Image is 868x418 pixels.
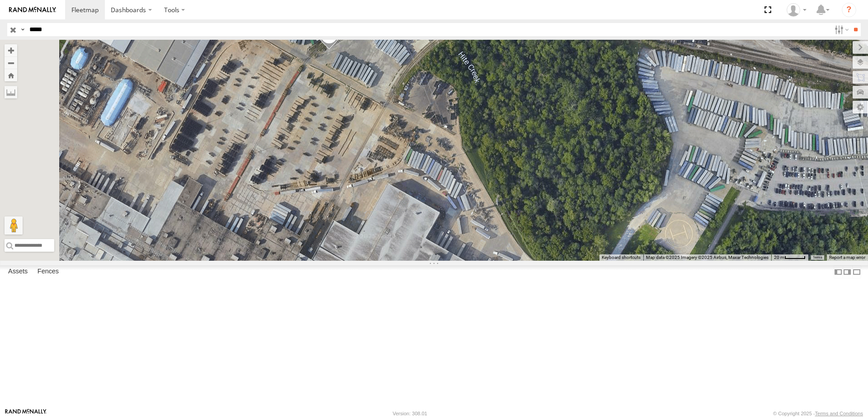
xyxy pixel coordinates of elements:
[829,255,865,260] a: Report a map error
[771,254,808,261] button: Map Scale: 20 m per 43 pixels
[5,86,17,99] label: Measure
[5,56,17,69] button: Zoom out
[853,101,868,113] label: Map Settings
[815,411,863,416] a: Terms and Conditions
[783,3,810,17] div: Paul Withrow
[813,256,822,259] a: Terms (opens in new tab)
[393,411,427,416] div: Version: 308.01
[5,69,17,81] button: Zoom Home
[19,23,26,36] label: Search Query
[602,254,641,261] button: Keyboard shortcuts
[9,7,56,13] img: rand-logo.svg
[843,265,852,278] label: Dock Summary Table to the Right
[646,255,769,260] span: Map data ©2025 Imagery ©2025 Airbus, Maxar Technologies
[774,255,784,260] span: 20 m
[4,266,32,278] label: Assets
[834,265,843,278] label: Dock Summary Table to the Left
[5,216,23,235] button: Drag Pegman onto the map to open Street View
[831,23,850,36] label: Search Filter Options
[842,3,856,17] i: ?
[773,411,863,416] div: © Copyright 2025 -
[5,44,17,56] button: Zoom in
[5,409,47,418] a: Visit our Website
[852,265,861,278] label: Hide Summary Table
[33,266,63,278] label: Fences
